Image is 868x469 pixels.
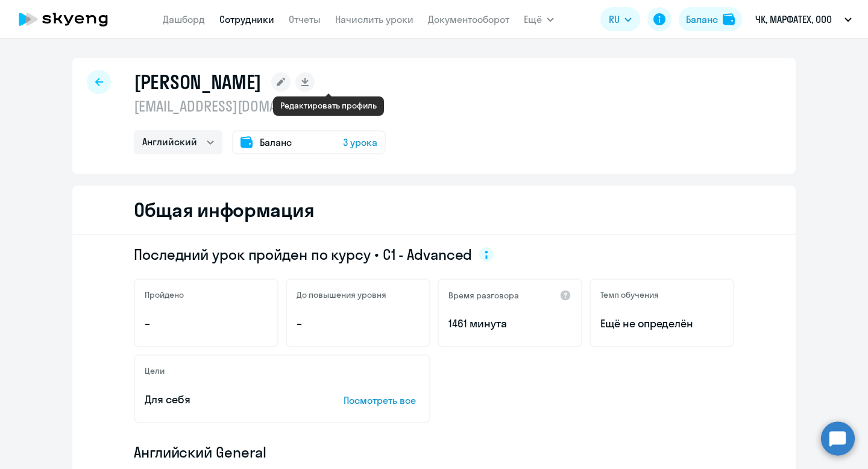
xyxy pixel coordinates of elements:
[343,135,377,150] span: 3 урока
[260,135,292,150] span: Баланс
[134,198,314,222] h2: Общая информация
[134,70,262,94] h1: [PERSON_NAME]
[145,316,268,332] p: –
[219,13,274,25] a: Сотрудники
[134,245,472,264] span: Последний урок пройден по курсу • C1 - Advanced
[145,365,165,376] h5: Цели
[297,289,386,300] h5: До повышения уровня
[163,13,205,25] a: Дашборд
[600,7,640,31] button: RU
[749,5,858,34] button: ЧК, МАРФАТЕХ, ООО
[686,12,718,27] div: Баланс
[280,100,377,111] div: Редактировать профиль
[428,13,509,25] a: Документооборот
[723,13,735,25] img: balance
[448,316,571,332] p: 1461 минута
[145,392,306,408] p: Для себя
[524,7,554,31] button: Ещё
[600,316,723,332] span: Ещё не определён
[524,12,542,27] span: Ещё
[448,290,519,301] h5: Время разговора
[609,12,620,27] span: RU
[679,7,742,31] button: Балансbalance
[134,96,386,116] p: [EMAIL_ADDRESS][DOMAIN_NAME]
[145,289,184,300] h5: Пройдено
[755,12,832,27] p: ЧК, МАРФАТЕХ, ООО
[335,13,414,25] a: Начислить уроки
[600,289,659,300] h5: Темп обучения
[297,316,420,332] p: –
[344,393,420,408] p: Посмотреть все
[289,13,321,25] a: Отчеты
[134,442,266,462] span: Английский General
